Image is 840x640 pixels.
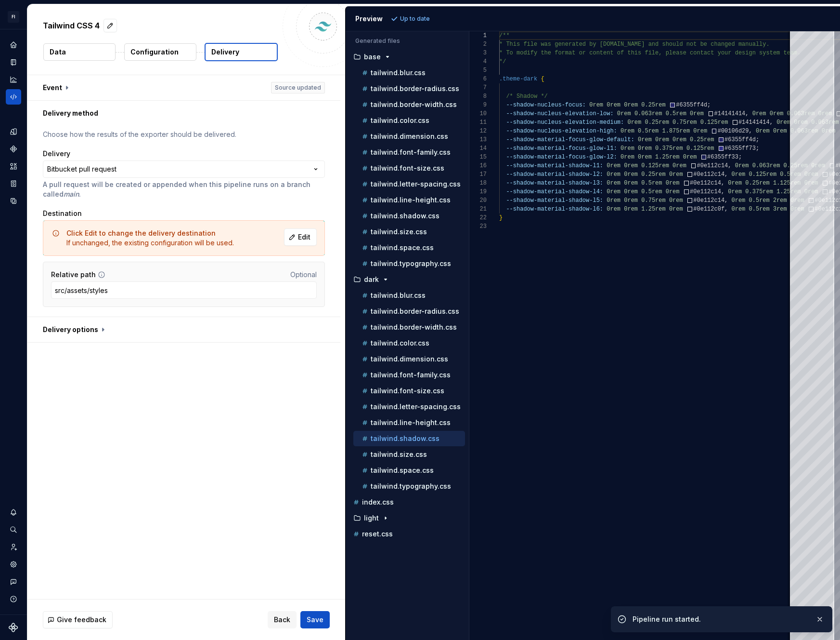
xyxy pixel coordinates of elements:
button: tailwind.font-family.css [353,147,465,158]
span: 0.5rem [641,188,662,195]
span: --shadow-material-shadow-l1: [506,162,603,169]
span: 0rem [607,197,620,204]
span: #0e112c14 [697,162,728,169]
span: 0rem [624,197,638,204]
p: Generated files [355,37,459,45]
span: --shadow-nucleus-elevation-medium: [506,119,624,126]
i: main [64,190,79,198]
span: 0.25rem [783,162,807,169]
span: 0rem [669,197,683,204]
span: lease contact your design system team. [669,50,801,56]
span: 0.25rem [641,102,665,108]
a: Home [6,37,21,53]
a: Analytics [6,72,21,87]
div: Contact support [6,574,21,589]
span: ; [756,136,759,143]
p: tailwind.space.css [371,467,434,474]
span: .theme-dark [499,76,537,82]
span: 0rem [669,171,683,178]
div: 17 [469,170,487,179]
button: tailwind.font-size.css [353,386,465,396]
label: Delivery [43,149,70,159]
div: 7 [469,83,487,92]
span: 2rem [773,197,787,204]
div: Search ⌘K [6,522,21,537]
span: 0rem [638,145,652,152]
span: --shadow-material-focus-glow-default: [506,136,634,143]
span: --shadow-material-shadow-l4: [506,188,603,195]
a: Settings [6,557,21,572]
span: 0rem [638,154,652,160]
button: Edit [284,228,317,246]
p: tailwind.color.css [371,117,429,124]
span: #6355ff4d [676,102,707,108]
span: 0rem [672,136,686,143]
a: Data sources [6,193,21,209]
span: 0.5rem [780,171,801,178]
span: 0rem [624,171,638,178]
button: tailwind.font-size.css [353,163,465,173]
button: Back [268,611,297,628]
span: 0rem [607,171,620,178]
span: 0.75rem [672,119,697,126]
span: #6355ff4d [724,136,756,143]
span: 0.25rem [645,119,669,126]
div: 1 [469,31,487,40]
div: 15 [469,153,487,161]
button: tailwind.border-width.css [353,99,465,110]
span: --shadow-material-shadow-l3: [506,180,603,187]
span: 0.5rem [749,206,769,213]
span: 0rem [731,197,745,204]
p: tailwind.blur.css [371,292,426,299]
span: 0rem [607,102,620,108]
span: , [721,188,724,195]
div: Code automation [6,89,21,105]
span: 0rem [607,188,620,195]
span: 0rem [690,110,704,117]
span: , [724,171,728,178]
span: 0.5rem [749,197,769,204]
p: tailwind.size.css [371,451,427,458]
p: tailwind.typography.css [371,482,451,490]
div: If unchanged, the existing configuration will be used. [66,228,234,248]
a: Components [6,141,21,157]
a: Design tokens [6,124,21,139]
span: 0.375rem [655,145,683,152]
p: reset.css [362,530,393,538]
div: FI [8,11,19,23]
span: 0rem [665,180,679,187]
span: #0e112c14 [693,197,724,204]
div: Preview [355,14,383,24]
div: 6 [469,75,487,83]
div: 8 [469,92,487,101]
span: 0rem [731,206,745,213]
p: tailwind.border-radius.css [371,307,459,315]
span: , [769,119,773,126]
p: tailwind.shadow.css [371,212,439,220]
span: #0e112c14 [690,180,721,187]
span: --shadow-material-shadow-l6: [506,206,603,213]
span: , [724,197,728,204]
div: 16 [469,161,487,170]
div: 23 [469,222,487,231]
span: 0rem [693,128,707,134]
span: uld not be changed manually. [672,41,770,48]
span: 0rem [752,110,766,117]
p: Choose how the results of the exporter should be delivered. [43,130,325,139]
span: Edit [298,232,310,242]
button: dark [349,274,465,285]
p: Data [50,47,66,57]
button: tailwind.space.css [353,242,465,253]
div: Storybook stories [6,176,21,191]
span: * To modify the format or content of this file, p [499,50,669,56]
p: tailwind.typography.css [371,260,451,267]
p: tailwind.line-height.css [371,196,451,204]
span: ; [738,154,742,160]
span: , [728,162,731,169]
span: --shadow-nucleus-elevation-low: [506,110,613,117]
button: Give feedback [43,611,113,628]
